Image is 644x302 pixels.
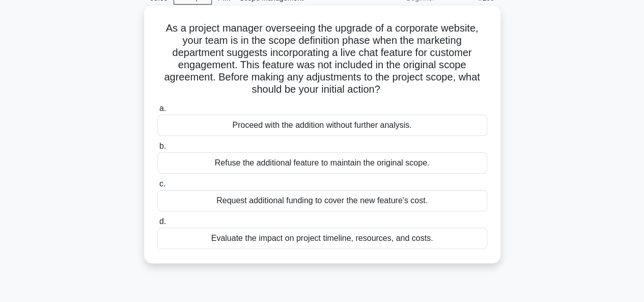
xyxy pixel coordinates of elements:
span: b. [159,142,166,150]
div: Proceed with the addition without further analysis. [157,115,487,136]
div: Evaluate the impact on project timeline, resources, and costs. [157,228,487,249]
h5: As a project manager overseeing the upgrade of a corporate website, your team is in the scope def... [156,22,488,96]
span: d. [159,217,166,226]
span: a. [159,104,166,113]
div: Refuse the additional feature to maintain the original scope. [157,152,487,174]
div: Request additional funding to cover the new feature's cost. [157,190,487,211]
span: c. [159,179,165,188]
